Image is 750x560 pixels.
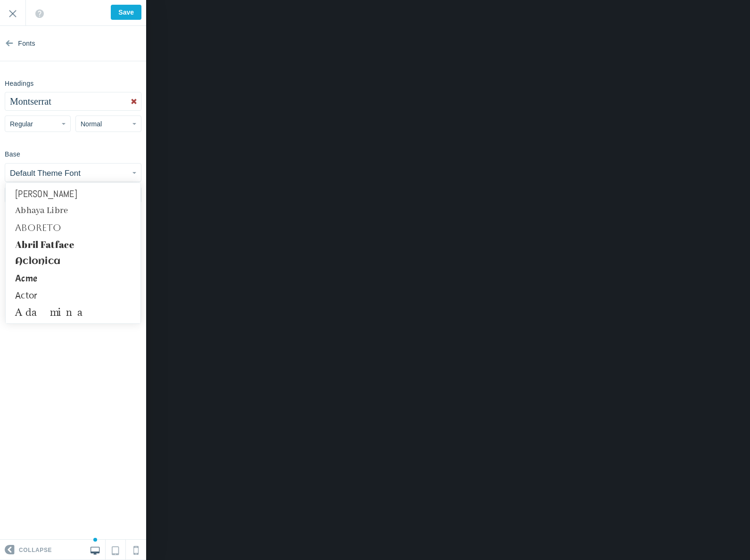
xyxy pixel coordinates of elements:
a: Aclonica [6,253,140,270]
a: [PERSON_NAME] [6,185,140,202]
span: Fonts [18,26,35,61]
a: Actor [6,287,140,304]
a: Advent Pro [6,321,140,338]
button: Regular [5,187,71,203]
a: Abhaya Libre [6,202,140,219]
a: Adamina [6,304,140,321]
span: Regular [10,120,33,128]
button: Montserrat [5,92,141,110]
span: Normal [81,120,102,128]
span: Collapse [19,540,52,560]
h6: Headings [5,80,34,87]
button: Regular [5,115,71,132]
button: Normal [75,115,141,132]
button: Default Theme Font [5,164,141,181]
h6: Base [5,151,20,158]
a: Acme [6,270,140,287]
small: Default Theme Font [10,169,81,178]
a: Aboreto [6,219,140,236]
input: Save [111,5,141,20]
span: Montserrat [10,96,51,107]
a: Abril Fatface [6,236,140,253]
